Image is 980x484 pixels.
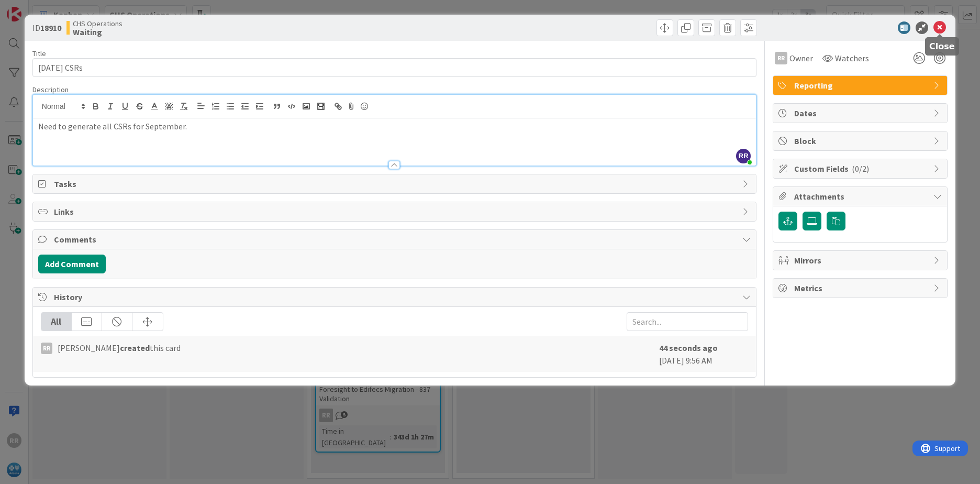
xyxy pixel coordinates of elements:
span: History [54,291,737,303]
div: All [41,313,72,331]
span: ID [32,21,61,34]
span: CHS Operations [73,19,122,28]
span: Reporting [794,79,928,92]
span: Description [32,85,69,94]
span: Mirrors [794,254,928,267]
b: created [120,343,150,353]
span: Watchers [835,52,869,64]
button: Add Comment [38,255,106,273]
span: Comments [54,233,737,246]
span: Block [794,135,928,147]
b: 18910 [40,23,61,33]
span: Links [54,205,737,218]
span: Owner [789,52,813,64]
span: ( 0/2 ) [852,163,869,174]
div: [DATE] 9:56 AM [659,342,748,367]
span: RR [736,149,751,163]
input: type card name here... [32,58,756,77]
span: Tasks [54,178,737,190]
h5: Close [929,41,955,51]
div: RR [775,52,787,64]
span: Custom Fields [794,162,928,175]
span: Metrics [794,282,928,294]
span: Dates [794,107,928,119]
b: Waiting [73,28,122,36]
label: Title [32,49,46,58]
span: Support [22,2,48,14]
span: [PERSON_NAME] this card [58,342,181,354]
div: RR [41,343,52,354]
input: Search... [627,312,748,331]
p: Need to generate all CSRs for September. [38,120,751,133]
b: 44 seconds ago [659,343,718,353]
span: Attachments [794,190,928,203]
